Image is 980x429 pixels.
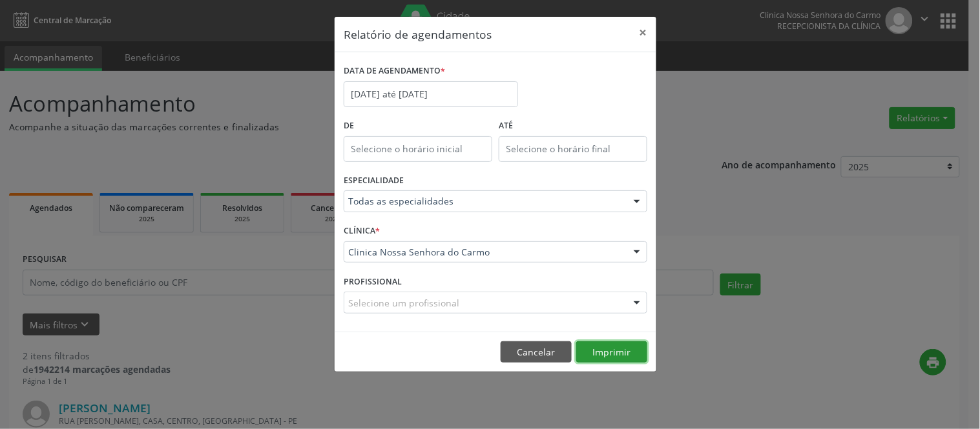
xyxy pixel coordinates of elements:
input: Selecione o horário final [499,136,647,162]
label: ESPECIALIDADE [344,171,404,191]
span: Clinica Nossa Senhora do Carmo [348,246,621,259]
input: Selecione o horário inicial [344,136,492,162]
h5: Relatório de agendamentos [344,26,492,43]
label: CLÍNICA [344,221,380,241]
span: Selecione um profissional [348,296,459,310]
button: Cancelar [501,341,572,363]
label: DATA DE AGENDAMENTO [344,61,445,81]
button: Imprimir [576,341,647,363]
label: De [344,116,492,136]
span: Todas as especialidades [348,195,621,208]
label: ATÉ [499,116,647,136]
button: Close [631,17,656,48]
input: Selecione uma data ou intervalo [344,81,518,107]
label: PROFISSIONAL [344,272,402,292]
